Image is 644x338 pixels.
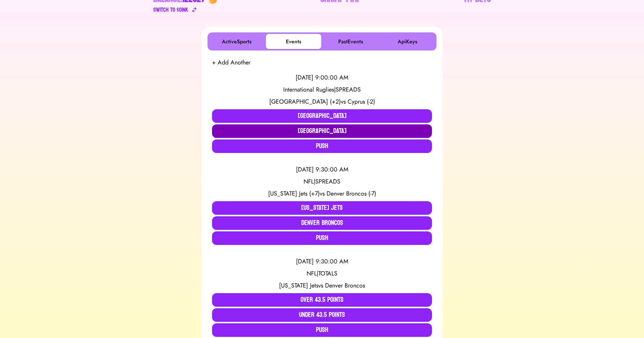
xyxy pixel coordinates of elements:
[212,97,432,106] div: vs
[212,293,432,307] button: Over 43.5 Points
[212,109,432,123] button: [GEOGRAPHIC_DATA]
[380,34,435,49] button: ApiKeys
[209,34,264,49] button: ActiveSports
[268,189,320,198] span: [US_STATE] Jets (+7)
[212,85,432,94] div: International Ruglies | SPREADS
[327,189,376,198] span: Denver Broncos (-7)
[212,58,250,67] button: + Add Another
[212,216,432,230] button: Denver Broncos
[279,281,318,290] span: [US_STATE] Jets
[212,281,432,290] div: vs
[269,97,341,106] span: [GEOGRAPHIC_DATA] (+2)
[212,124,432,138] button: [GEOGRAPHIC_DATA]
[212,308,432,322] button: Under 43.5 Points
[212,73,432,82] div: [DATE] 9:00:00 AM
[212,231,432,245] button: Push
[212,269,432,278] div: NFL | TOTALS
[212,201,432,215] button: [US_STATE] Jets
[212,257,432,266] div: [DATE] 9:30:00 AM
[266,34,321,49] button: Events
[212,177,432,186] div: NFL | SPREADS
[212,165,432,174] div: [DATE] 9:30:00 AM
[212,189,432,198] div: vs
[212,139,432,153] button: Push
[323,34,378,49] button: PastEvents
[325,281,365,290] span: Denver Broncos
[153,5,188,14] div: Switch to $ OINK
[212,323,432,337] button: Push
[348,97,375,106] span: Cyprus (-2)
